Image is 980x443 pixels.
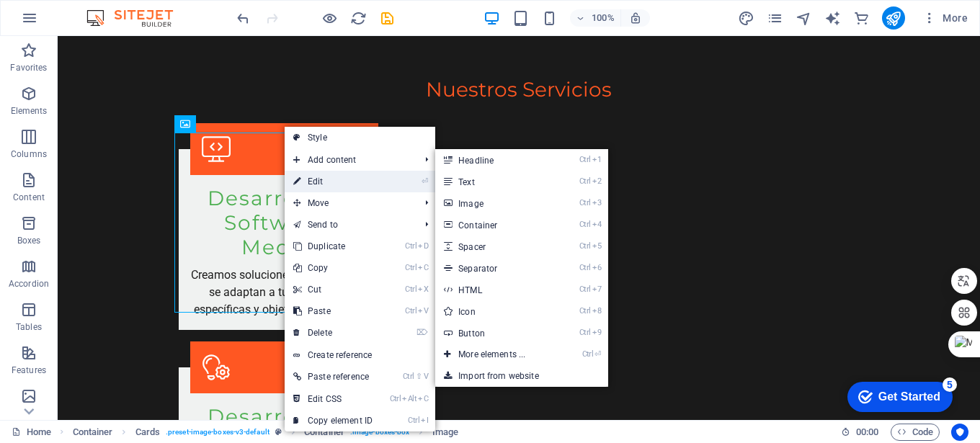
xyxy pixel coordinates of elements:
[579,198,591,207] i: Ctrl
[853,9,870,27] button: commerce
[882,6,905,30] button: publish
[9,278,49,290] p: Accordion
[285,149,414,171] span: Add content
[13,192,45,203] p: Content
[579,328,591,337] i: Ctrl
[405,241,416,251] i: Ctrl
[73,424,458,441] nav: breadcrumb
[592,198,602,207] i: 3
[570,9,621,27] button: 100%
[12,364,46,376] p: Features
[285,366,381,388] a: Ctrl⇧VPaste reference
[841,424,879,441] h6: Session time
[321,9,338,27] button: Click here to leave preview mode and continue editing
[350,10,367,27] i: Reload page
[579,285,591,294] i: Ctrl
[418,285,428,294] i: X
[435,149,554,171] a: Ctrl1Headline
[408,416,419,425] i: Ctrl
[885,10,901,27] i: Publish
[12,7,117,37] div: Get Started 5 items remaining, 0% complete
[897,424,933,441] span: Code
[349,9,367,27] button: reload
[796,9,813,27] button: navigator
[917,6,974,30] button: More
[592,241,602,251] i: 5
[579,220,591,229] i: Ctrl
[17,235,41,246] p: Boxes
[435,236,554,257] a: Ctrl5Spacer
[435,322,554,344] a: Ctrl9Button
[379,10,396,27] i: Save (Ctrl+S)
[235,10,251,27] i: Undo: Change image (Ctrl+Z)
[107,3,121,17] div: 5
[579,155,591,164] i: Ctrl
[592,285,602,294] i: 7
[767,10,783,27] i: Pages (Ctrl+Alt+S)
[73,424,113,441] span: Click to select. Double-click to edit
[43,16,104,29] div: Get Started
[629,12,642,24] i: On resize automatically adjust zoom level to fit chosen device.
[11,105,48,117] p: Elements
[422,176,428,186] i: ⏎
[285,257,381,279] a: CtrlCCopy
[435,214,554,236] a: Ctrl4Container
[390,394,401,403] i: Ctrl
[416,372,422,381] i: ⇧
[421,416,428,425] i: I
[285,192,414,214] span: Move
[579,241,591,251] i: Ctrl
[275,428,282,436] i: This element is a customizable preset
[285,214,414,236] a: Send to
[435,365,608,387] a: Import from website
[10,62,47,73] p: Favorites
[285,344,435,366] a: Create reference
[350,424,410,441] span: . image-boxes-box
[767,9,784,27] button: pages
[579,306,591,316] i: Ctrl
[285,279,381,300] a: CtrlXCut
[594,349,601,359] i: ⏎
[579,176,591,186] i: Ctrl
[285,127,435,148] a: Style
[285,300,381,322] a: CtrlVPaste
[403,372,414,381] i: Ctrl
[435,344,554,365] a: Ctrl⏎More elements ...
[405,306,416,316] i: Ctrl
[951,424,968,441] button: Usercentrics
[435,171,554,192] a: Ctrl2Text
[435,300,554,322] a: Ctrl8Icon
[579,263,591,272] i: Ctrl
[592,263,602,272] i: 6
[418,241,428,251] i: D
[435,192,554,214] a: Ctrl3Image
[824,10,841,27] i: AI Writer
[418,306,428,316] i: V
[135,424,160,441] span: Click to select. Double-click to edit
[922,11,968,25] span: More
[418,394,428,403] i: C
[416,328,428,337] i: ⌦
[592,155,602,164] i: 1
[16,321,42,333] p: Tables
[435,257,554,279] a: Ctrl6Separator
[405,285,416,294] i: Ctrl
[435,279,554,300] a: Ctrl7HTML
[83,9,191,27] img: Editor Logo
[592,328,602,337] i: 9
[853,10,870,27] i: Commerce
[738,9,755,27] button: design
[592,176,602,186] i: 2
[166,424,269,441] span: . preset-image-boxes-v3-default
[402,394,416,403] i: Alt
[592,306,602,316] i: 8
[432,424,458,441] span: Click to select. Double-click to edit
[285,410,381,431] a: CtrlICopy element ID
[592,9,615,27] h6: 100%
[12,424,51,441] a: Click to cancel selection. Double-click to open Pages
[304,424,344,441] span: Click to select. Double-click to edit
[856,424,878,441] span: 00 00
[405,263,416,272] i: Ctrl
[592,220,602,229] i: 4
[824,9,842,27] button: text_generator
